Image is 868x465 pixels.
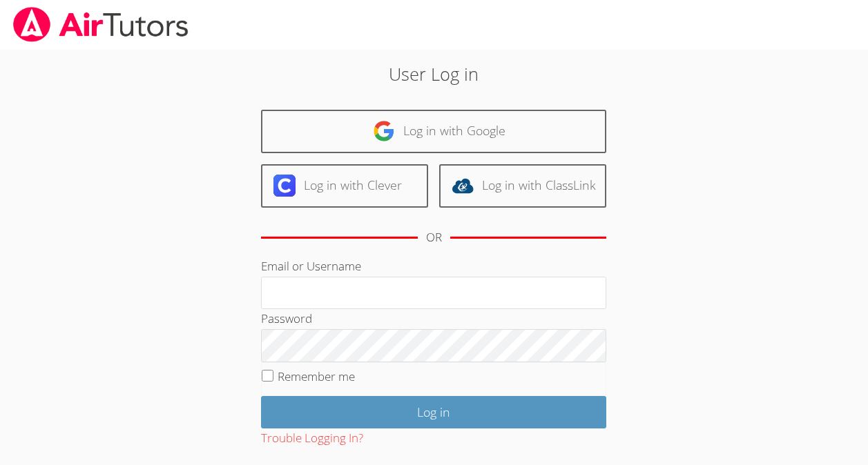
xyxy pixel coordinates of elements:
label: Remember me [278,368,355,384]
label: Email or Username [261,258,361,274]
img: google-logo-50288ca7cdecda66e5e0955fdab243c47b7ad437acaf1139b6f446037453330a.svg [373,120,395,142]
a: Log in with Clever [261,164,428,208]
a: Log in with Google [261,110,606,153]
h2: User Log in [200,61,668,87]
img: clever-logo-6eab21bc6e7a338710f1a6ff85c0baf02591cd810cc4098c63d3a4b26e2feb20.svg [273,175,296,197]
input: Log in [261,396,606,428]
div: OR [426,228,442,248]
img: airtutors_banner-c4298cdbf04f3fff15de1276eac7730deb9818008684d7c2e4769d2f7ddbe033.png [12,7,190,42]
button: Trouble Logging In? [261,428,363,448]
a: Log in with ClassLink [439,164,606,208]
label: Password [261,310,312,326]
img: classlink-logo-d6bb404cc1216ec64c9a2012d9dc4662098be43eaf13dc465df04b49fa7ab582.svg [452,175,474,197]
